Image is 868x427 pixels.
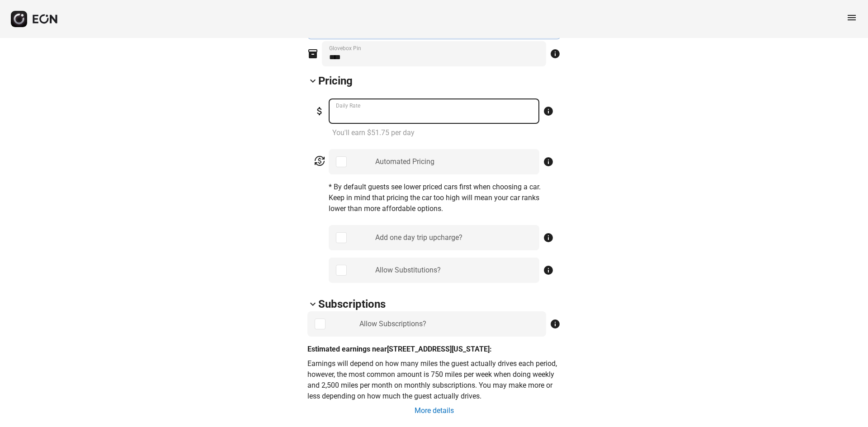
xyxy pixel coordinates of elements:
span: info [543,232,554,243]
p: You'll earn $51.75 per day [332,127,554,138]
span: info [543,106,554,117]
p: Earnings will depend on how many miles the guest actually drives each period, however, the most c... [307,358,561,402]
a: More details [414,405,455,416]
label: Daily Rate [336,102,360,109]
h2: Subscriptions [318,297,386,311]
div: Allow Subscriptions? [359,319,426,329]
span: keyboard_arrow_down [307,299,318,310]
div: Add one day trip upcharge? [375,232,462,243]
span: currency_exchange [314,155,325,166]
div: Automated Pricing [375,156,434,167]
label: Glovebox Pin [329,45,361,52]
p: Estimated earnings near [STREET_ADDRESS][US_STATE]: [307,344,561,355]
span: info [550,319,561,329]
span: info [543,265,554,276]
span: inventory_2 [307,48,318,59]
span: info [550,48,561,59]
span: keyboard_arrow_down [307,75,318,86]
div: Allow Substitutions? [375,265,441,276]
h2: Pricing [318,74,353,88]
p: * By default guests see lower priced cars first when choosing a car. Keep in mind that pricing th... [329,182,554,214]
span: attach_money [314,106,325,117]
span: info [543,156,554,167]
